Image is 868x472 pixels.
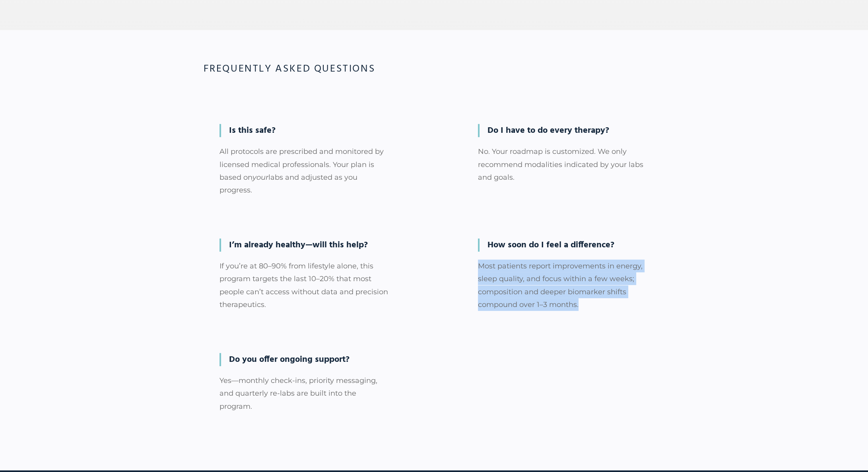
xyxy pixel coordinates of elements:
[229,124,276,138] strong: Is this safe?
[252,173,268,182] em: your
[219,145,390,197] p: All protocols are prescribed and monitored by licensed medical professionals. Your plan is based ...
[487,238,614,252] strong: How soon do I feel a difference?
[229,238,368,252] strong: I’m already healthy—will this help?
[478,260,649,311] p: Most patients report improvements in energy, sleep quality, and focus within a few weeks; composi...
[219,260,390,311] p: If you’re at 80–90% from lifestyle alone, this program targets the last 10–20% that most people c...
[478,145,649,184] p: No. Your roadmap is customized. We only recommend modalities indicated by your labs and goals.
[229,353,350,367] strong: Do you offer ongoing support?
[219,374,390,413] p: Yes—monthly check-ins, priority messaging, and quarterly re-labs are built into the program.
[204,62,665,76] h3: Frequently Asked Questions
[487,124,609,138] strong: Do I have to do every therapy?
